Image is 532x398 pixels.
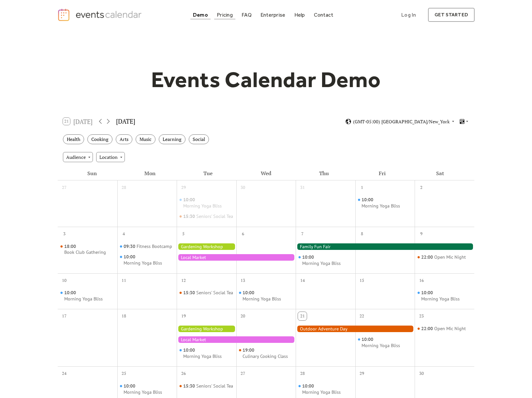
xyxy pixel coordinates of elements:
div: Demo [193,13,208,17]
a: home [57,8,143,22]
a: Demo [190,10,211,19]
div: Contact [314,13,333,17]
h1: Events Calendar Demo [141,66,391,93]
div: Help [294,13,305,17]
a: FAQ [239,10,254,19]
a: Log In [395,8,422,22]
a: Help [292,10,308,19]
a: get started [428,8,475,22]
div: Pricing [217,13,233,17]
a: Pricing [214,10,235,19]
div: Enterprise [260,13,285,17]
a: Enterprise [258,10,288,19]
div: FAQ [242,13,252,17]
a: Contact [311,10,336,19]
